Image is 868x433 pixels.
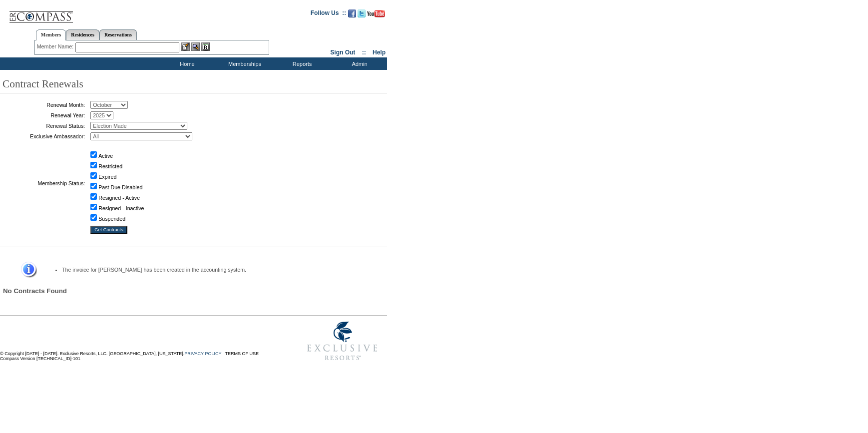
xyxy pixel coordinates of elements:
td: Renewal Year: [2,111,85,119]
span: No Contracts Found [3,287,67,295]
label: Past Due Disabled [98,184,142,190]
td: Reports [272,57,330,70]
img: Compass Home [8,2,73,23]
img: View [191,42,200,51]
td: Exclusive Ambassador: [2,132,85,140]
label: Suspended [98,216,125,222]
td: Memberships [215,57,272,70]
td: Renewal Month: [2,101,85,109]
img: Follow us on Twitter [358,9,366,17]
li: The invoice for [PERSON_NAME] has been created in the accounting system. [62,267,369,273]
img: b_edit.gif [181,42,190,51]
td: Home [157,57,215,70]
label: Active [98,153,113,159]
a: Subscribe to our YouTube Channel [367,12,385,18]
img: Exclusive Resorts [298,316,387,366]
img: Become our fan on Facebook [348,9,356,17]
label: Resigned - Active [98,195,140,201]
label: Resigned - Inactive [98,205,144,211]
td: Admin [330,57,387,70]
img: Reservations [201,42,210,51]
label: Restricted [98,163,122,169]
a: Sign Out [330,49,355,56]
td: Follow Us :: [311,8,346,20]
a: PRIVACY POLICY [184,351,221,356]
a: TERMS OF USE [225,351,259,356]
span: :: [362,49,366,56]
div: Member Name: [37,42,75,51]
a: Members [36,29,66,40]
td: Membership Status: [2,143,85,223]
img: Subscribe to our YouTube Channel [367,10,385,17]
a: Become our fan on Facebook [348,12,356,18]
a: Residences [66,29,99,40]
a: Reservations [99,29,137,40]
a: Follow us on Twitter [358,12,366,18]
td: Renewal Status: [2,122,85,130]
input: Get Contracts [90,226,127,234]
a: Help [373,49,386,56]
label: Expired [98,174,116,180]
img: Information Message [14,262,37,278]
